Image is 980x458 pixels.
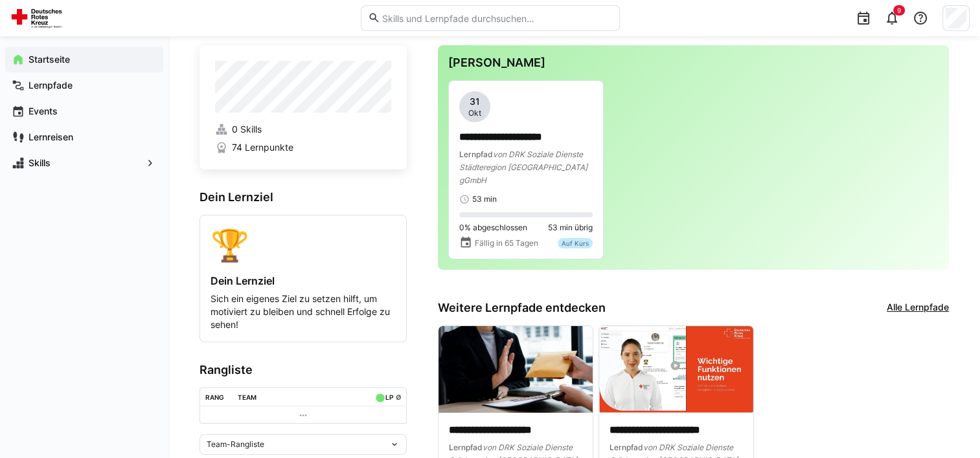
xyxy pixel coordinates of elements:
[449,442,483,452] span: Lernpfad
[599,326,753,413] img: image
[459,149,493,159] span: Lernpfad
[199,363,407,377] h3: Rangliste
[439,326,593,413] img: image
[205,393,224,401] div: Rang
[459,223,527,233] span: 0% abgeschlossen
[897,6,901,14] span: 9
[887,301,949,315] a: Alle Lernpfade
[232,141,293,154] span: 74 Lernpunkte
[438,301,606,315] h3: Weitere Lernpfade entdecken
[211,226,396,264] div: 🏆
[380,12,612,24] input: Skills und Lernpfade durchsuchen…
[238,393,256,401] div: Team
[215,123,391,136] a: 0 Skills
[385,393,393,401] div: LP
[610,442,643,452] span: Lernpfad
[472,194,497,204] span: 53 min
[475,238,538,248] span: Fällig in 65 Tagen
[199,190,407,204] h3: Dein Lernziel
[468,108,481,118] span: Okt
[548,223,593,233] span: 53 min übrig
[459,149,587,185] span: von DRK Soziale Dienste Städteregion [GEOGRAPHIC_DATA] gGmbH
[448,56,939,70] h3: [PERSON_NAME]
[232,123,262,136] span: 0 Skills
[395,391,401,402] a: ø
[211,292,396,331] p: Sich ein eigenes Ziel zu setzen hilft, um motiviert zu bleiben und schnell Erfolge zu sehen!
[558,238,593,248] div: Auf Kurs
[211,274,396,287] h4: Dein Lernziel
[207,439,264,450] span: Team-Rangliste
[470,95,480,108] span: 31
